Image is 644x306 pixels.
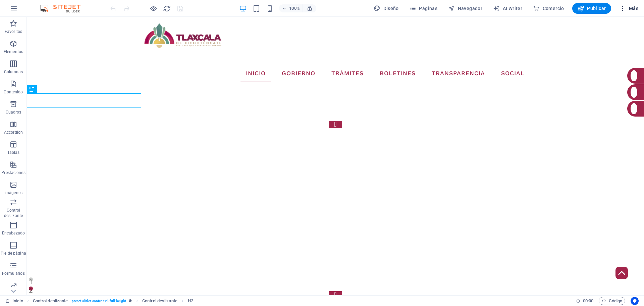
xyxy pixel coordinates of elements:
span: Páginas [410,5,437,12]
span: . preset-slider-content-v3-full-height [70,297,126,305]
img: Editor Logo [39,4,89,12]
button: AI Writer [490,3,525,14]
button: 1 [2,261,6,265]
p: Encabezado [2,230,25,236]
i: Al redimensionar, ajustar el nivel de zoom automáticamente para ajustarse al dispositivo elegido. [307,5,313,11]
button: Comercio [530,3,567,14]
p: Prestaciones [1,170,25,175]
span: Código [602,297,622,305]
p: Favoritos [5,29,22,34]
p: Cuadros [6,110,21,115]
a: Haz clic para cancelar la selección y doble clic para abrir páginas [5,297,23,305]
button: Diseño [371,3,401,14]
p: Columnas [4,69,23,75]
span: Publicar [578,5,606,12]
i: Volver a cargar página [163,5,171,12]
button: Haz clic para salir del modo de previsualización y seguir editando [149,4,157,12]
button: reload [163,4,171,12]
button: Publicar [572,3,611,14]
p: Tablas [7,150,20,155]
button: Páginas [407,3,440,14]
h6: Tiempo de la sesión [576,297,594,305]
span: AI Writer [493,5,522,12]
p: Pie de página [1,251,26,256]
h6: 100% [289,4,300,12]
span: Más [619,5,638,12]
p: Contenido [4,89,23,95]
button: 2 [2,270,6,274]
p: Accordion [4,130,23,135]
span: Navegador [448,5,482,12]
span: Diseño [374,5,399,12]
button: Más [616,3,641,14]
span: Comercio [533,5,564,12]
button: Navegador [445,3,485,14]
span: Haz clic para seleccionar y doble clic para editar [33,297,68,305]
button: Usercentrics [631,297,639,305]
nav: breadcrumb [33,297,193,305]
p: Imágenes [4,190,22,195]
button: 100% [279,4,303,12]
p: Elementos [4,49,23,54]
i: Este elemento es un preajuste personalizable [129,299,132,303]
div: Diseño (Ctrl+Alt+Y) [371,3,401,14]
span: Haz clic para seleccionar y doble clic para editar [188,297,193,305]
span: : [588,298,589,303]
p: Formularios [2,271,24,276]
span: Haz clic para seleccionar y doble clic para editar [142,297,177,305]
button: Código [599,297,625,305]
span: 00 00 [583,297,593,305]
